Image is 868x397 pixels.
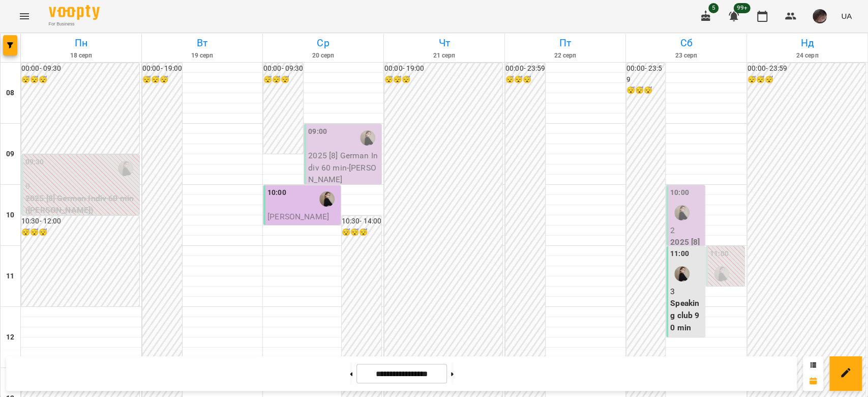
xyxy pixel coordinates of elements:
[6,332,14,343] h6: 12
[626,85,665,96] h6: 😴😴😴
[263,63,303,74] h6: 00:00 - 09:30
[264,51,382,61] h6: 20 серп
[6,88,14,99] h6: 08
[308,150,379,186] p: 2025 [8] German Indiv 60 min - [PERSON_NAME]
[734,3,751,13] span: 99+
[22,35,140,51] h6: Пн
[670,187,689,198] label: 10:00
[506,35,624,51] h6: Пт
[841,11,852,21] span: UA
[747,74,865,86] h6: 😴😴😴
[6,210,14,221] h6: 10
[25,157,44,168] label: 09:30
[267,223,339,247] p: 2025 [8] German Indiv 45 min
[142,74,182,86] h6: 😴😴😴
[749,51,866,61] h6: 24 серп
[710,286,742,298] p: 0
[813,9,827,23] img: 297f12a5ee7ab206987b53a38ee76f7e.jpg
[360,130,375,146] img: Студенко Дар'я (н)
[670,236,703,284] p: 2025 [8] German Pairs 60 min
[626,63,665,85] h6: 00:00 - 23:59
[506,51,624,61] h6: 22 серп
[670,248,689,260] label: 11:00
[747,63,865,74] h6: 00:00 - 23:59
[384,74,502,86] h6: 😴😴😴
[25,180,137,192] p: 0
[708,3,719,13] span: 5
[627,51,745,61] h6: 23 серп
[710,248,729,260] label: 11:00
[342,227,381,238] h6: 😴😴😴
[714,266,729,281] img: Студенко Дар'я (н)
[674,266,690,281] img: Студенко Дар'я (н)
[21,63,139,74] h6: 00:00 - 09:30
[263,74,303,86] h6: 😴😴😴
[25,192,137,216] p: 2025 [8] German Indiv 60 min ([PERSON_NAME])
[342,216,381,227] h6: 10:30 - 14:00
[837,7,856,25] button: UA
[627,35,745,51] h6: Сб
[21,227,139,238] h6: 😴😴😴
[505,63,545,74] h6: 00:00 - 23:59
[143,51,261,61] h6: 19 серп
[143,35,261,51] h6: Вт
[21,216,139,227] h6: 10:30 - 12:00
[670,286,703,298] p: 3
[385,35,503,51] h6: Чт
[142,63,182,74] h6: 00:00 - 19:00
[670,297,703,333] p: Speaking club 90 min
[118,161,133,176] img: Студенко Дар'я (н)
[308,126,327,137] label: 09:00
[6,149,14,160] h6: 09
[6,271,14,282] h6: 11
[22,51,140,61] h6: 18 серп
[670,224,703,237] p: 2
[267,187,286,198] label: 10:00
[505,74,545,86] h6: 😴😴😴
[12,4,37,29] button: Menu
[674,205,690,220] img: Студенко Дар'я (н)
[749,35,866,51] h6: Нд
[319,191,335,207] img: Студенко Дар'я (н)
[21,74,139,86] h6: 😴😴😴
[264,35,382,51] h6: Ср
[384,63,502,74] h6: 00:00 - 19:00
[267,212,329,221] span: [PERSON_NAME]
[49,21,100,27] span: For Business
[385,51,503,61] h6: 21 серп
[49,5,100,20] img: Voopty Logo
